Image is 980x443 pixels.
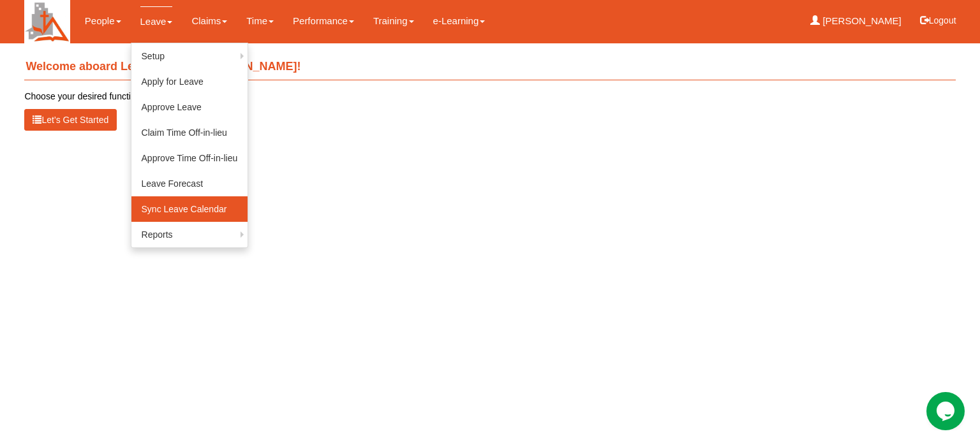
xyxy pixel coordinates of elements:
a: Reports [131,222,248,247]
p: Choose your desired function from the menu above. [24,90,955,103]
iframe: chat widget [926,392,967,430]
a: Setup [131,43,248,69]
a: People [85,6,121,36]
a: Apply for Leave [131,69,248,94]
a: Approve Time Off-in-lieu [131,145,248,171]
img: H+Cupd5uQsr4AAAAAElFTkSuQmCC [24,1,70,43]
a: Approve Leave [131,94,248,120]
a: Performance [293,6,354,36]
a: Training [373,6,414,36]
button: Logout [911,5,965,36]
a: Time [246,6,274,36]
a: [PERSON_NAME] [810,6,902,36]
a: Leave Forecast [131,171,248,196]
a: e-Learning [433,6,486,36]
a: Leave [140,6,173,36]
a: Claims [191,6,227,36]
a: Claim Time Off-in-lieu [131,120,248,145]
h4: Welcome aboard Learn Anchor, [PERSON_NAME]! [24,54,955,80]
a: Sync Leave Calendar [131,196,248,222]
button: Let’s Get Started [24,109,117,131]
